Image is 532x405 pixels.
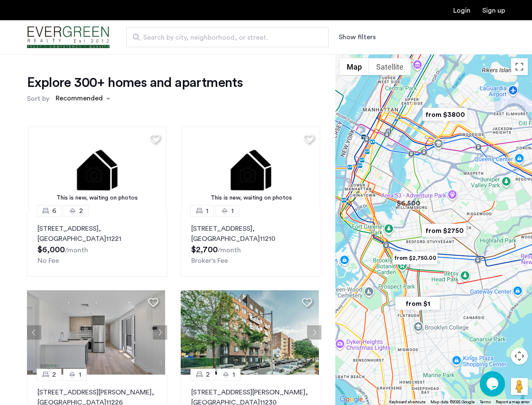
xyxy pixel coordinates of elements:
a: Report a map error [496,399,529,405]
div: Recommended [54,93,103,105]
span: 1 [231,206,234,216]
span: 1 [79,370,81,380]
img: 2.gif [28,127,166,211]
span: 6 [52,206,56,216]
span: 2 [206,370,210,380]
input: Apartment Search [126,27,329,47]
p: [STREET_ADDRESS] 11221 [37,224,157,244]
img: 3_638313384672223653.jpeg [181,290,319,375]
a: 11[STREET_ADDRESS], [GEOGRAPHIC_DATA]11210Broker's Fee [181,211,321,277]
button: Previous apartment [181,325,195,340]
button: Show satellite imagery [369,58,411,75]
div: from $3800 [419,105,471,124]
img: logo [27,22,110,53]
a: Open this area in Google Maps (opens a new window) [337,394,365,405]
div: from $1 [392,294,444,313]
a: Login [453,7,471,14]
a: Registration [482,7,505,14]
img: 2.gif [182,127,320,211]
button: Drag Pegman onto the map to open Street View [511,378,528,395]
span: No Fee [37,257,59,264]
a: 62[STREET_ADDRESS], [GEOGRAPHIC_DATA]11221No Fee [27,211,167,277]
span: 1 [233,370,235,380]
iframe: chat widget [480,371,507,397]
span: $6,000 [37,246,65,254]
button: Keyboard shortcuts [389,399,425,405]
span: Search by city, neighborhood, or street. [143,32,305,43]
button: Show or hide filters [339,32,376,42]
h1: Explore 300+ homes and apartments [27,74,243,91]
div: from $2,750.00 [389,248,441,267]
a: Terms [480,399,491,405]
button: Next apartment [153,325,167,340]
div: from $2750 [418,221,470,240]
p: [STREET_ADDRESS] 11210 [191,224,310,244]
span: $2,700 [191,246,218,254]
button: Toggle fullscreen view [511,58,528,75]
a: Cazamio Logo [27,22,110,53]
span: 2 [52,370,56,380]
img: 66a1adb6-6608-43dd-a245-dc7333f8b390_638824126198252652.jpeg [27,290,165,375]
span: Broker's Fee [191,257,228,264]
sub: /month [65,247,88,254]
img: Google [337,394,365,405]
sub: /month [218,247,241,254]
label: Sort by [27,94,49,104]
a: This is new, waiting on photos [182,127,320,211]
span: 2 [79,206,83,216]
div: This is new, waiting on photos [186,194,316,202]
span: Map data ©2025 Google [430,400,475,404]
button: Next apartment [307,325,321,340]
ng-select: sort-apartment [51,91,115,106]
span: 1 [206,206,209,216]
div: This is new, waiting on photos [32,194,162,202]
a: This is new, waiting on photos [28,127,166,211]
button: Show street map [340,58,369,75]
button: Map camera controls [511,348,528,364]
button: Previous apartment [27,325,41,340]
